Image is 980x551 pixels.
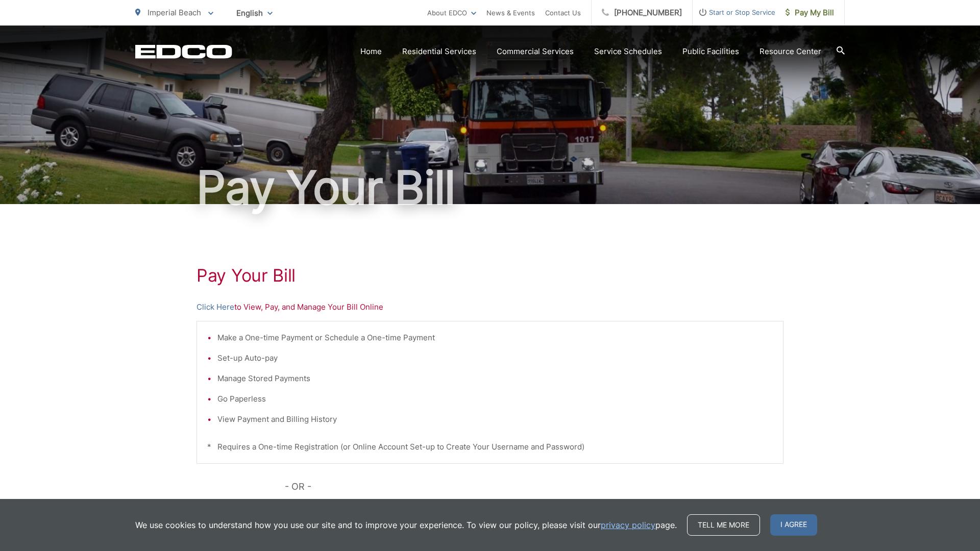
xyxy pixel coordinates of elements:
[497,45,574,58] a: Commercial Services
[687,514,760,536] a: Tell me more
[217,332,773,344] li: Make a One-time Payment or Schedule a One-time Payment
[545,7,581,19] a: Contact Us
[135,162,845,213] h1: Pay Your Bill
[229,4,280,22] span: English
[759,45,821,58] a: Resource Center
[682,45,739,58] a: Public Facilities
[217,372,773,385] li: Manage Stored Payments
[486,7,535,19] a: News & Events
[402,45,476,58] a: Residential Services
[148,8,201,17] span: Imperial Beach
[360,45,382,58] a: Home
[601,519,655,531] a: privacy policy
[217,352,773,364] li: Set-up Auto-pay
[197,301,783,313] p: to View, Pay, and Manage Your Bill Online
[217,393,773,405] li: Go Paperless
[594,45,662,58] a: Service Schedules
[786,7,834,19] span: Pay My Bill
[427,7,476,19] a: About EDCO
[135,44,232,59] a: EDCD logo. Return to the homepage.
[197,301,234,313] a: Click Here
[285,479,784,494] p: - OR -
[135,519,677,531] p: We use cookies to understand how you use our site and to improve your experience. To view our pol...
[207,441,773,453] p: * Requires a One-time Registration (or Online Account Set-up to Create Your Username and Password)
[197,265,783,286] h1: Pay Your Bill
[770,514,817,536] span: I agree
[217,413,773,425] li: View Payment and Billing History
